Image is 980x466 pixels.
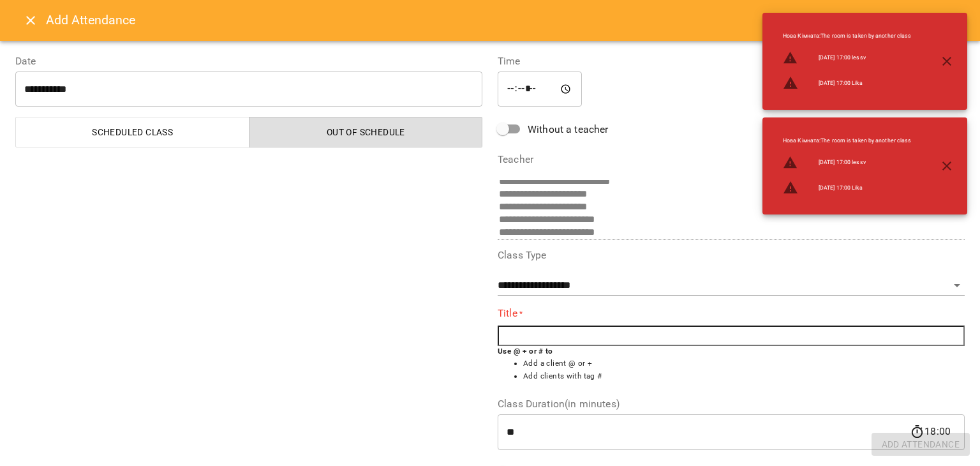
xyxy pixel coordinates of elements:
[15,117,249,147] button: Scheduled class
[773,132,921,150] li: Нова Кімната : The room is taken by another class
[773,150,921,176] li: [DATE] 17:00 lessv
[773,45,921,71] li: [DATE] 17:00 lessv
[24,124,242,140] span: Scheduled class
[523,357,965,370] li: Add a client @ or +
[498,56,965,66] label: Time
[249,117,483,147] button: Out of Schedule
[498,306,965,320] label: Title
[773,27,921,45] li: Нова Кімната : The room is taken by another class
[46,10,965,30] h6: Add Attendance
[498,347,553,356] b: Use @ + or # to
[523,370,965,383] li: Add clients with tag #
[498,399,965,409] label: Class Duration(in minutes)
[257,124,475,140] span: Out of Schedule
[773,175,921,200] li: [DATE] 17:00 Lika
[773,70,921,96] li: [DATE] 17:00 Lika
[528,122,609,137] span: Without a teacher
[15,5,46,36] button: Close
[498,154,965,165] label: Teacher
[15,56,482,66] label: Date
[498,250,965,260] label: Class Type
